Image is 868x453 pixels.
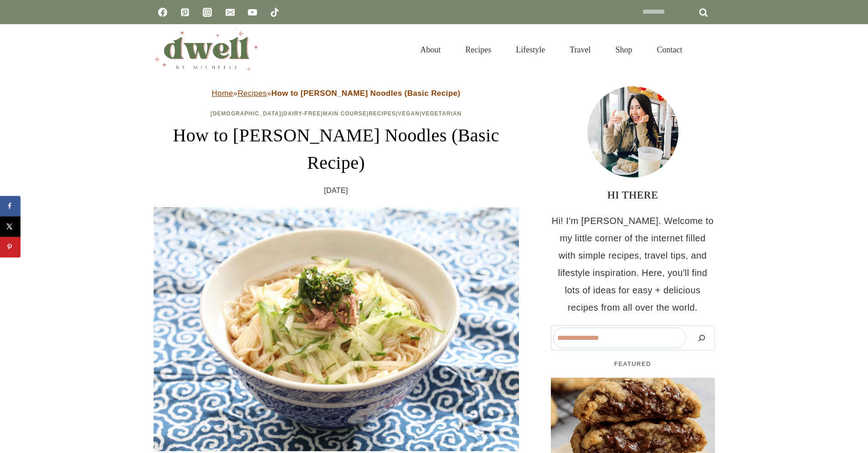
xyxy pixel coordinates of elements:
span: » » [212,89,461,98]
button: Search [691,328,713,348]
h1: How to [PERSON_NAME] Noodles (Basic Recipe) [154,122,519,177]
a: TikTok [266,3,284,21]
a: Recipes [369,110,396,117]
a: Travel [557,34,603,66]
a: Dairy-Free [283,110,321,117]
a: Contact [645,34,695,66]
strong: How to [PERSON_NAME] Noodles (Basic Recipe) [272,89,461,98]
a: Pinterest [176,3,194,21]
a: Instagram [198,3,216,21]
img: DWELL by michelle [154,29,258,71]
a: About [408,34,453,66]
time: [DATE] [324,184,348,198]
a: Vegan [398,110,420,117]
a: Email [221,3,239,21]
h3: HI THERE [551,187,715,203]
a: Vegetarian [421,110,462,117]
a: Main Course [323,110,366,117]
img: somen noodles with cucumbers, shoyu sauce, seaweed [154,207,519,451]
a: Home [212,89,233,98]
a: Lifestyle [503,34,557,66]
a: [DEMOGRAPHIC_DATA] [211,110,282,117]
a: Facebook [154,3,172,21]
button: View Search Form [699,42,715,57]
a: YouTube [243,3,262,21]
p: Hi! I'm [PERSON_NAME]. Welcome to my little corner of the internet filled with simple recipes, tr... [551,212,715,316]
a: Recipes [237,89,267,98]
a: Shop [603,34,644,66]
h5: FEATURED [551,359,715,369]
a: Recipes [453,34,503,66]
nav: Primary Navigation [408,34,694,66]
span: | | | | | [211,110,462,117]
